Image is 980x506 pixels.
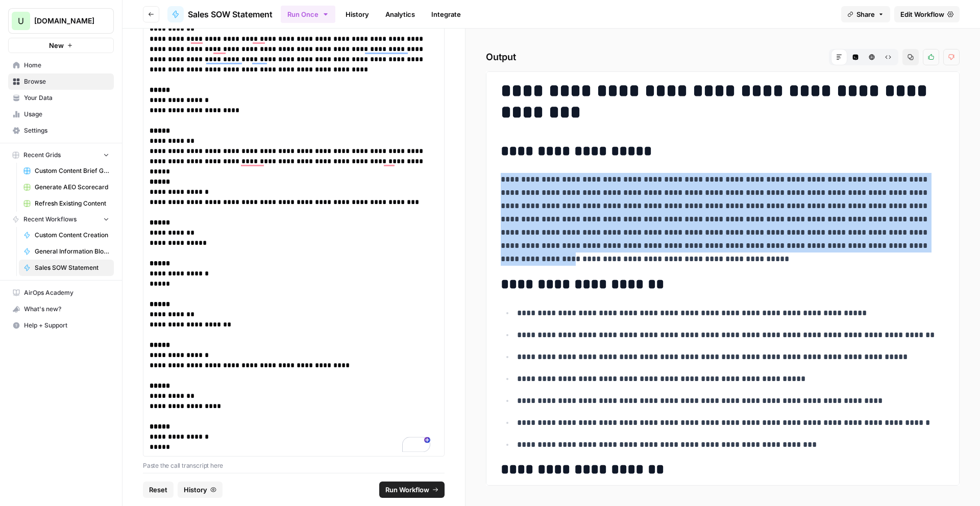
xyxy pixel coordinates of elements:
[18,15,24,27] span: U
[8,73,114,90] a: Browse
[8,301,114,317] button: What's new?
[8,317,114,334] button: Help + Support
[19,179,114,195] a: Generate AEO Scorecard
[23,150,61,160] span: Recent Grids
[8,8,114,34] button: Workspace: Upgrow.io
[178,482,223,498] button: History
[19,260,114,276] a: Sales SOW Statement
[24,288,109,297] span: AirOps Academy
[9,301,113,317] div: What's new?
[8,122,114,139] a: Settings
[8,147,114,163] button: Recent Grids
[339,6,375,22] a: History
[8,212,114,227] button: Recent Workflows
[143,461,445,471] p: Paste the call transcript here
[900,9,944,19] span: Edit Workflow
[856,9,875,19] span: Share
[35,166,109,175] span: Custom Content Brief Grid
[8,285,114,301] a: AirOps Academy
[894,6,960,22] a: Edit Workflow
[188,8,273,20] span: Sales SOW Statement
[486,49,960,65] h2: Output
[379,482,445,498] button: Run Workflow
[8,57,114,73] a: Home
[24,321,109,330] span: Help + Support
[385,485,429,495] span: Run Workflow
[24,61,109,70] span: Home
[35,199,109,208] span: Refresh Existing Content
[425,6,467,22] a: Integrate
[19,195,114,212] a: Refresh Existing Content
[34,16,96,26] span: [DOMAIN_NAME]
[184,485,207,495] span: History
[24,93,109,103] span: Your Data
[35,183,109,192] span: Generate AEO Scorecard
[149,485,167,495] span: Reset
[24,110,109,119] span: Usage
[23,215,77,224] span: Recent Workflows
[19,163,114,179] a: Custom Content Brief Grid
[35,231,109,240] span: Custom Content Creation
[167,6,273,22] a: Sales SOW Statement
[24,77,109,86] span: Browse
[19,227,114,243] a: Custom Content Creation
[8,38,114,53] button: New
[8,90,114,106] a: Your Data
[841,6,890,22] button: Share
[8,106,114,122] a: Usage
[379,6,421,22] a: Analytics
[143,482,174,498] button: Reset
[24,126,109,135] span: Settings
[19,243,114,260] a: General Information Blog Writer
[281,6,335,23] button: Run Once
[35,263,109,272] span: Sales SOW Statement
[35,247,109,256] span: General Information Blog Writer
[49,40,64,50] span: New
